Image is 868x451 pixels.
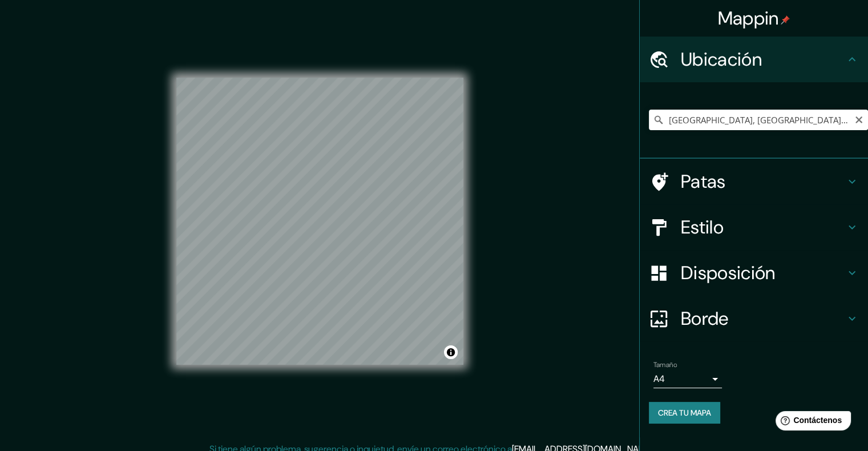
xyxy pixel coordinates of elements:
canvas: Mapa [176,78,463,365]
iframe: Lanzador de widgets de ayuda [766,406,855,438]
font: Patas [681,170,726,194]
font: Mappin [718,6,779,30]
div: Disposición [640,250,868,296]
button: Activar o desactivar atribución [444,345,458,359]
div: A4 [653,370,722,388]
font: Borde [681,307,729,331]
img: pin-icon.png [781,15,790,25]
div: Patas [640,159,868,204]
font: Estilo [681,215,724,239]
div: Estilo [640,204,868,250]
font: Disposición [681,261,775,285]
font: Tamaño [653,360,677,369]
font: Ubicación [681,47,762,71]
div: Ubicación [640,37,868,82]
div: Borde [640,296,868,341]
button: Crea tu mapa [649,402,720,424]
font: Crea tu mapa [658,408,711,418]
button: Claro [854,114,863,124]
input: Elige tu ciudad o zona [649,110,868,130]
font: A4 [653,373,665,385]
